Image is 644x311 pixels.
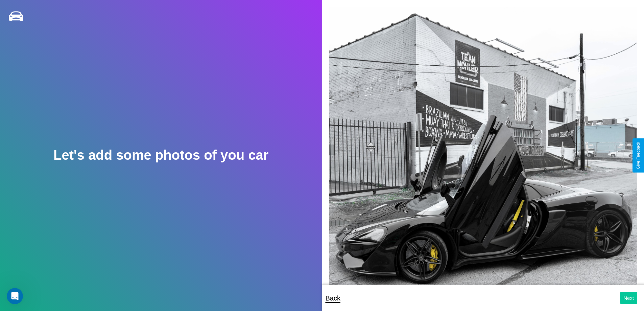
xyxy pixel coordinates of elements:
[620,292,637,304] button: Next
[7,288,23,304] iframe: Intercom live chat
[326,292,340,304] p: Back
[329,7,638,297] img: posted
[636,142,641,169] div: Give Feedback
[53,148,268,163] h2: Let's add some photos of you car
